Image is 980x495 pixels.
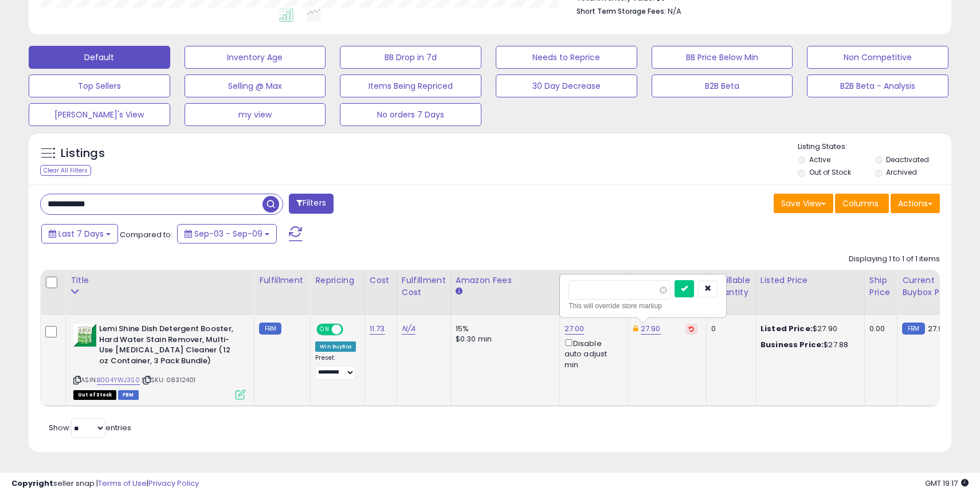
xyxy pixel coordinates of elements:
[289,194,334,214] button: Filters
[194,228,262,239] span: Sep-03 - Sep-09
[315,341,356,352] div: Win BuyBox
[73,324,96,347] img: 51iWpiX5lZL._SL40_.jpg
[761,339,824,350] b: Business Price:
[340,103,481,126] button: No orders 7 Days
[711,274,751,298] div: Fulfillable Quantity
[891,194,940,213] button: Actions
[774,194,833,213] button: Save View
[185,74,326,97] button: Selling @ Max
[340,46,481,69] button: BB Drop in 7d
[315,354,356,380] div: Preset:
[456,324,551,334] div: 15%
[886,167,917,177] label: Archived
[11,478,199,489] div: seller snap | |
[842,198,879,209] span: Columns
[652,46,793,69] button: BB Price Below Min
[29,74,170,97] button: Top Sellers
[29,103,170,126] button: [PERSON_NAME]'s View
[97,375,140,385] a: B004YWJ3S0
[565,337,620,370] div: Disable auto adjust min
[177,224,277,243] button: Sep-03 - Sep-09
[798,142,951,152] p: Listing States:
[98,478,147,489] a: Terms of Use
[925,478,969,489] span: 2025-09-17 19:17 GMT
[496,74,637,97] button: 30 Day Decrease
[402,323,415,335] a: N/A
[761,323,813,334] b: Listed Price:
[902,274,961,298] div: Current Buybox Price
[118,390,139,400] span: FBM
[370,323,385,335] a: 11.73
[809,167,851,177] label: Out of Stock
[185,103,326,126] button: my view
[761,340,856,350] div: $27.88
[807,74,948,97] button: B2B Beta - Analysis
[869,324,888,334] div: 0.00
[370,274,392,286] div: Cost
[342,325,360,335] span: OFF
[711,324,747,334] div: 0
[315,274,360,286] div: Repricing
[259,323,281,335] small: FBM
[456,286,462,297] small: Amazon Fees.
[869,274,892,298] div: Ship Price
[317,325,332,335] span: ON
[565,323,585,335] a: 27.00
[402,274,446,298] div: Fulfillment Cost
[849,254,940,265] div: Displaying 1 to 1 of 1 items
[148,478,199,489] a: Privacy Policy
[340,74,481,97] button: Items Being Repriced
[807,46,948,69] button: Non Competitive
[761,274,860,286] div: Listed Price
[61,146,105,162] h5: Listings
[761,324,856,334] div: $27.90
[58,228,104,239] span: Last 7 Days
[11,478,53,489] strong: Copyright
[29,46,170,69] button: Default
[73,390,116,400] span: All listings that are currently out of stock and unavailable for purchase on Amazon
[41,224,118,243] button: Last 7 Days
[641,323,661,335] a: 27.90
[496,46,637,69] button: Needs to Reprice
[928,323,943,334] span: 27.9
[73,324,245,398] div: ASIN:
[577,6,666,16] b: Short Term Storage Fees:
[652,74,793,97] button: B2B Beta
[259,274,305,286] div: Fulfillment
[456,274,555,286] div: Amazon Fees
[668,6,681,17] span: N/A
[569,300,718,312] div: This will override store markup
[185,46,326,69] button: Inventory Age
[835,194,889,213] button: Columns
[886,155,929,164] label: Deactivated
[456,334,551,344] div: $0.30 min
[70,274,249,286] div: Title
[120,229,173,240] span: Compared to:
[99,324,238,369] b: Lemi Shine Dish Detergent Booster, Hard Water Stain Remover, Multi-Use [MEDICAL_DATA] Cleaner (12...
[40,165,91,176] div: Clear All Filters
[49,422,131,433] span: Show: entries
[809,155,830,164] label: Active
[902,323,924,335] small: FBM
[142,375,196,384] span: | SKU: 08312401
